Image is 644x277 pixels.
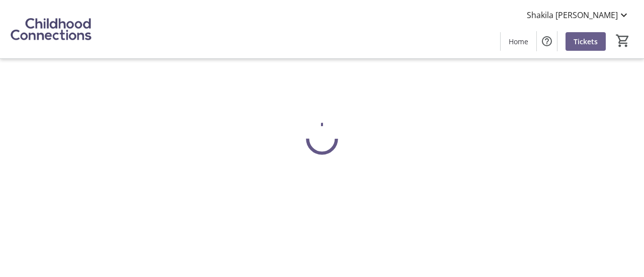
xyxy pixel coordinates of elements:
[574,36,598,47] span: Tickets
[566,32,606,51] a: Tickets
[614,32,632,50] button: Cart
[519,7,638,23] button: Shakila [PERSON_NAME]
[537,31,557,51] button: Help
[509,36,528,47] span: Home
[6,4,96,54] img: Childhood Connections 's Logo
[501,32,536,51] a: Home
[527,9,618,21] span: Shakila [PERSON_NAME]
